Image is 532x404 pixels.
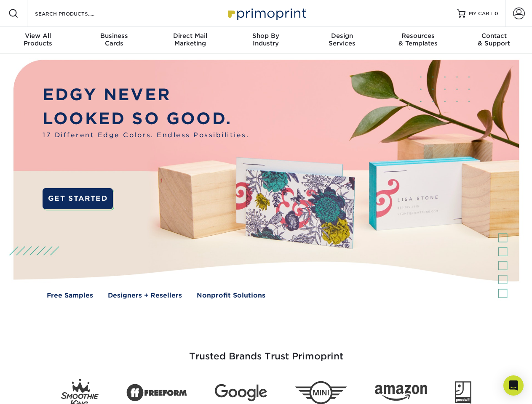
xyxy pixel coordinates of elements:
span: Contact [456,32,532,40]
a: Resources& Templates [380,27,456,54]
div: Services [304,32,380,47]
h3: Trusted Brands Trust Primoprint [20,331,513,372]
span: Shop By [228,32,304,40]
a: Contact& Support [456,27,532,54]
img: Google [215,384,267,401]
img: Goodwill [455,381,471,404]
div: Cards [76,32,152,47]
div: Open Intercom Messenger [503,375,524,396]
span: Design [304,32,380,40]
span: 0 [495,11,498,16]
iframe: Google Customer Reviews [2,378,72,401]
img: Primoprint [224,4,308,22]
span: 17 Different Edge Colors. Endless Possibilities. [43,130,249,140]
a: BusinessCards [76,27,152,54]
div: & Templates [380,32,456,47]
span: MY CART [469,10,493,17]
span: Direct Mail [152,32,228,40]
p: LOOKED SO GOOD. [43,107,249,131]
a: Designers + Resellers [108,291,182,300]
div: Industry [228,32,304,47]
div: & Support [456,32,532,47]
a: DesignServices [304,27,380,54]
a: GET STARTED [43,188,113,209]
a: Nonprofit Solutions [197,291,265,300]
div: Marketing [152,32,228,47]
span: Resources [380,32,456,40]
p: EDGY NEVER [43,83,249,107]
img: Amazon [375,385,427,401]
a: Direct MailMarketing [152,27,228,54]
input: SEARCH PRODUCTS..... [34,8,116,19]
span: Business [76,32,152,40]
a: Shop ByIndustry [228,27,304,54]
a: Free Samples [47,291,93,300]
